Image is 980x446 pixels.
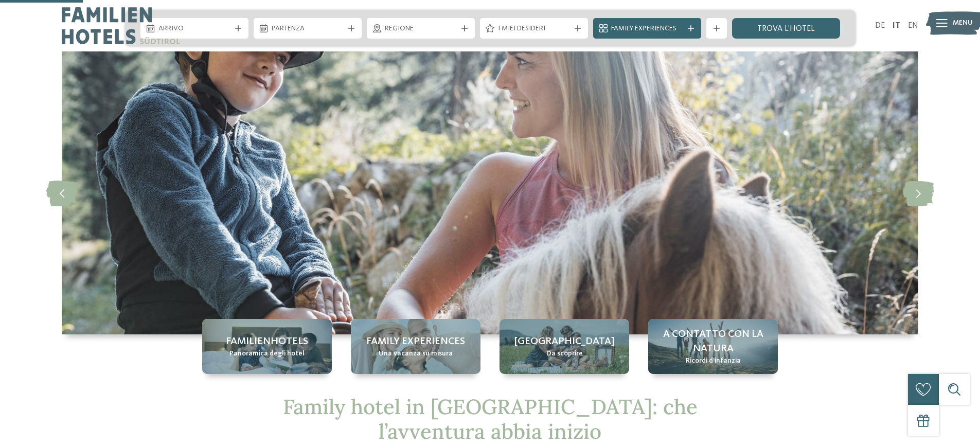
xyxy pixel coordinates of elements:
span: Family experiences [366,334,465,349]
span: [GEOGRAPHIC_DATA] [514,334,615,349]
a: EN [908,22,918,30]
a: Family hotel in Trentino Alto Adige: la vacanza ideale per grandi e piccini A contatto con la nat... [648,319,778,374]
span: Da scoprire [546,349,583,359]
span: Panoramica degli hotel [229,349,305,359]
a: Family hotel in Trentino Alto Adige: la vacanza ideale per grandi e piccini Familienhotels Panora... [202,319,332,374]
span: Ricordi d’infanzia [686,356,741,366]
a: DE [875,22,885,30]
a: Family hotel in Trentino Alto Adige: la vacanza ideale per grandi e piccini [GEOGRAPHIC_DATA] Da ... [500,319,629,374]
span: A contatto con la natura [658,327,768,356]
a: Family hotel in Trentino Alto Adige: la vacanza ideale per grandi e piccini Family experiences Un... [351,319,480,374]
span: Familienhotels [226,334,308,349]
img: Family hotel in Trentino Alto Adige: la vacanza ideale per grandi e piccini [62,51,918,334]
span: Menu [953,18,973,28]
span: Una vacanza su misura [379,349,453,359]
span: Family hotel in [GEOGRAPHIC_DATA]: che l’avventura abbia inizio [283,394,698,444]
a: IT [893,22,900,30]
